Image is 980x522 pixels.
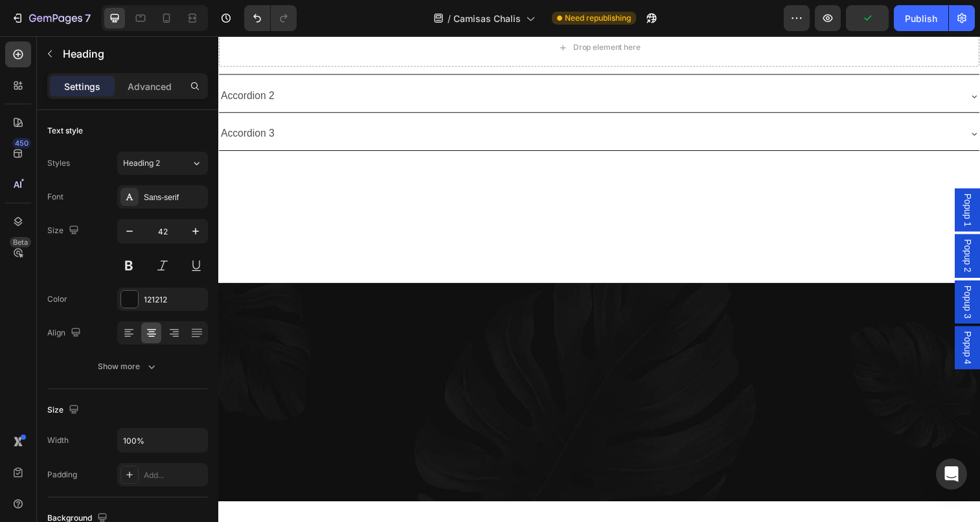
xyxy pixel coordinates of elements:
div: Undo/Redo [244,5,297,31]
div: Drop element here [362,6,431,17]
div: Show more [98,360,158,373]
span: / [448,12,451,25]
div: Color [47,293,67,305]
div: Text style [47,125,83,137]
p: Advanced [128,80,172,93]
div: Publish [905,12,937,25]
span: Popup 3 [758,255,771,288]
button: Show more [47,355,208,378]
span: Need republishing [565,12,631,24]
div: Add... [144,470,205,481]
div: Accordion 3 [1,89,60,111]
div: Padding [47,469,77,481]
div: Align [47,324,84,342]
button: Heading 2 [117,152,208,175]
p: Heading [63,46,203,62]
div: Sans-serif [144,192,205,203]
input: Auto [118,429,207,452]
p: Settings [64,80,100,93]
div: Open Intercom Messenger [936,459,967,490]
div: Font [47,191,63,203]
div: Beta [10,237,31,247]
div: Styles [47,157,70,169]
div: Width [47,435,69,446]
span: Heading 2 [123,157,160,169]
span: Camisas Chalis [453,12,521,25]
div: Size [47,222,82,240]
button: 7 [5,5,97,31]
span: Popup 4 [758,301,771,335]
p: 7 [85,10,91,26]
div: 450 [12,138,31,148]
div: Size [47,402,82,419]
div: 121212 [144,294,205,306]
iframe: Design area [218,36,980,522]
span: Popup 1 [758,161,771,194]
span: Popup 2 [758,207,771,241]
div: Accordion 2 [1,50,60,73]
button: Publish [894,5,948,31]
